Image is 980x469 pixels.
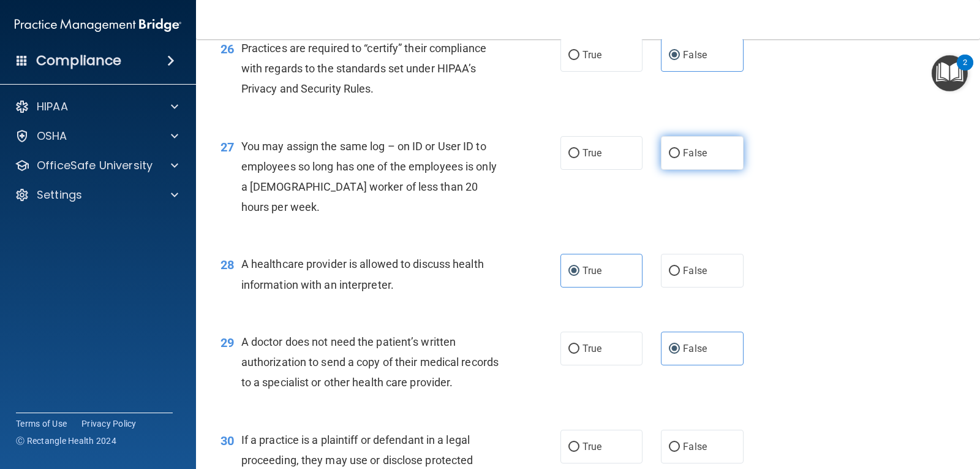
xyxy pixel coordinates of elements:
[241,257,484,291] span: A healthcare provider is allowed to discuss health information with an interpreter.
[37,99,68,114] p: HIPAA
[582,147,601,159] span: True
[221,335,234,350] span: 29
[568,149,579,158] input: True
[669,51,680,60] input: False
[683,49,707,61] span: False
[241,42,486,95] span: Practices are required to “certify” their compliance with regards to the standards set under HIPA...
[221,42,234,56] span: 26
[568,345,579,354] input: True
[669,267,680,276] input: False
[932,55,968,91] button: Open Resource Center, 2 new notifications
[683,441,707,452] span: False
[37,158,153,173] p: OfficeSafe University
[16,418,67,430] a: Terms of Use
[37,129,67,143] p: OSHA
[15,188,178,202] a: Settings
[568,267,579,276] input: True
[568,51,579,60] input: True
[81,418,137,430] a: Privacy Policy
[582,343,601,354] span: True
[37,188,82,202] p: Settings
[221,433,234,448] span: 30
[15,13,181,37] img: PMB logo
[582,265,601,276] span: True
[221,140,234,154] span: 27
[15,99,178,114] a: HIPAA
[36,52,121,69] h4: Compliance
[241,335,499,389] span: A doctor does not need the patient’s written authorization to send a copy of their medical record...
[582,441,601,452] span: True
[16,435,116,447] span: Ⓒ Rectangle Health 2024
[15,158,178,173] a: OfficeSafe University
[582,49,601,61] span: True
[669,345,680,354] input: False
[15,129,178,143] a: OSHA
[568,443,579,452] input: True
[241,140,497,214] span: You may assign the same log – on ID or User ID to employees so long has one of the employees is o...
[669,149,680,158] input: False
[963,63,967,78] div: 2
[221,257,234,272] span: 28
[683,147,707,159] span: False
[669,443,680,452] input: False
[683,265,707,276] span: False
[683,343,707,354] span: False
